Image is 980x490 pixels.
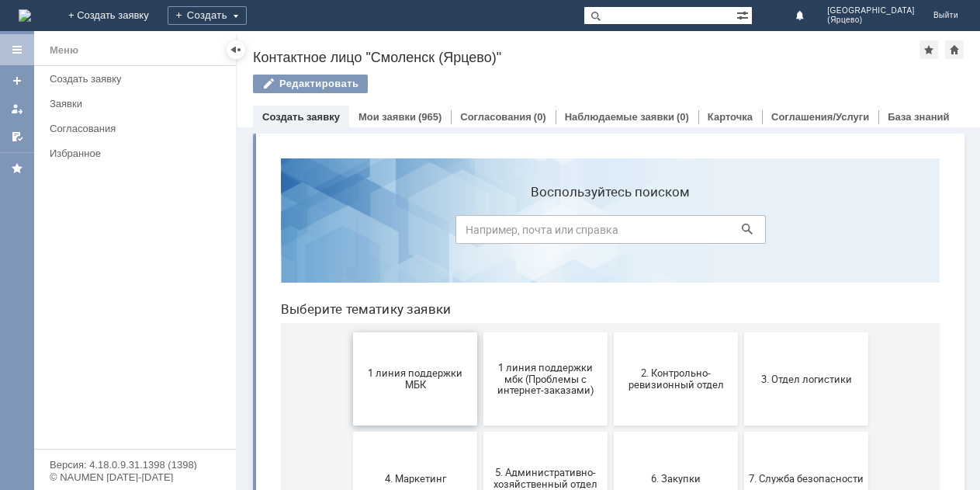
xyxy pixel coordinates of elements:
[187,69,497,98] input: Например, почта или справка
[888,111,949,123] a: База знаний
[220,321,334,344] span: 5. Административно-хозяйственный отдел
[89,326,204,338] span: 4. Маркетинг
[262,111,340,123] a: Создать заявку
[5,68,29,93] a: Создать заявку
[168,6,247,25] div: Создать
[350,326,465,338] span: 6. Закупки
[358,111,416,123] a: Мои заявки
[677,111,689,123] div: (0)
[345,385,469,478] button: Бухгалтерия (для мбк)
[19,9,31,22] img: logo
[43,67,233,91] a: Создать заявку
[85,186,209,280] button: 1 линия поддержки МБК
[89,426,204,437] span: 8. Отдел качества
[945,40,964,59] div: Сделать домашней страницей
[827,16,915,25] span: (Ярцево)
[215,286,339,379] button: 5. Административно-хозяйственный отдел
[50,73,227,85] div: Создать заявку
[480,227,595,238] span: 3. Отдел логистики
[50,148,210,159] div: Избранное
[736,7,752,22] span: Расширенный поиск
[43,116,233,141] a: Согласования
[85,286,209,379] button: 4. Маркетинг
[43,92,233,116] a: Заявки
[418,111,442,123] div: (965)
[215,385,339,478] button: 9. Отдел-ИТ (Для МБК и Пекарни)
[345,186,469,280] button: 2. Контрольно-ревизионный отдел
[350,426,465,437] span: Бухгалтерия (для мбк)
[89,221,204,245] span: 1 линия поддержки МБК
[50,460,220,470] div: Версия: 4.18.0.9.31.1398 (1398)
[565,111,674,123] a: Наблюдаемые заявки
[460,111,532,123] a: Согласования
[85,385,209,478] button: 8. Отдел качества
[919,40,938,59] div: Добавить в избранное
[708,111,753,123] a: Карточка
[227,40,245,59] div: Скрыть меню
[476,286,600,379] button: 7. Служба безопасности
[345,286,469,379] button: 6. Закупки
[476,186,600,280] button: 3. Отдел логистики
[771,111,869,123] a: Соглашения/Услуги
[480,326,595,338] span: 7. Служба безопасности
[534,111,546,123] div: (0)
[220,215,334,250] span: 1 линия поддержки мбк (Проблемы с интернет-заказами)
[827,6,915,16] span: [GEOGRAPHIC_DATA]
[253,50,919,65] div: Контактное лицо "Смоленск (Ярцево)"
[215,186,339,280] button: 1 линия поддержки мбк (Проблемы с интернет-заказами)
[50,98,227,109] div: Заявки
[220,420,334,443] span: 9. Отдел-ИТ (Для МБК и Пекарни)
[476,385,600,478] button: Отдел ИТ (1С)
[50,472,220,482] div: © NAUMEN [DATE]-[DATE]
[50,41,78,60] div: Меню
[12,155,671,171] header: Выберите тематику заявки
[187,38,497,54] label: Воспользуйтесь поиском
[350,221,465,245] span: 2. Контрольно-ревизионный отдел
[19,9,31,22] a: Перейти на домашнюю страницу
[480,426,595,437] span: Отдел ИТ (1С)
[5,124,29,149] a: Мои согласования
[5,96,29,121] a: Мои заявки
[50,123,227,134] div: Согласования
